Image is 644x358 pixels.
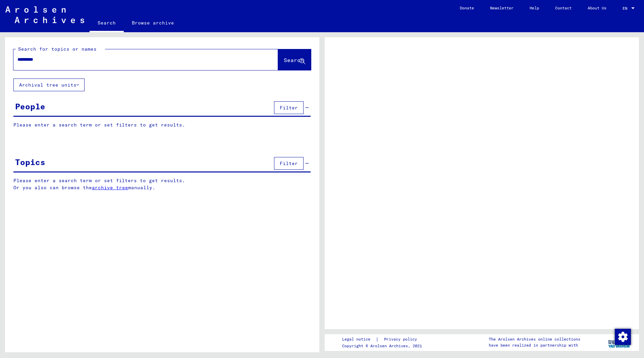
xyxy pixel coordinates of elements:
p: The Arolsen Archives online collections [489,336,580,342]
span: Filter [280,160,298,166]
button: Search [278,49,311,70]
button: Archival tree units [13,79,85,91]
a: archive tree [92,185,128,191]
p: Please enter a search term or set filters to get results. [13,121,311,129]
a: Search [90,15,124,32]
p: Please enter a search term or set filters to get results. Or you also can browse the manually. [13,177,311,191]
div: | [342,336,425,343]
a: Legal notice [342,336,376,343]
img: Change consent [615,329,631,345]
span: Search [284,57,304,63]
span: Filter [280,105,298,111]
div: Topics [15,156,45,168]
div: People [15,100,45,112]
p: Copyright © Arolsen Archives, 2021 [342,343,425,349]
a: Privacy policy [379,336,425,343]
a: Browse archive [124,15,182,31]
img: yv_logo.png [607,334,632,351]
img: Arolsen_neg.svg [5,6,84,23]
span: EN [623,6,630,11]
button: Filter [274,101,304,114]
p: have been realized in partnership with [489,342,580,348]
mat-label: Search for topics or names [18,46,97,52]
button: Filter [274,157,304,170]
